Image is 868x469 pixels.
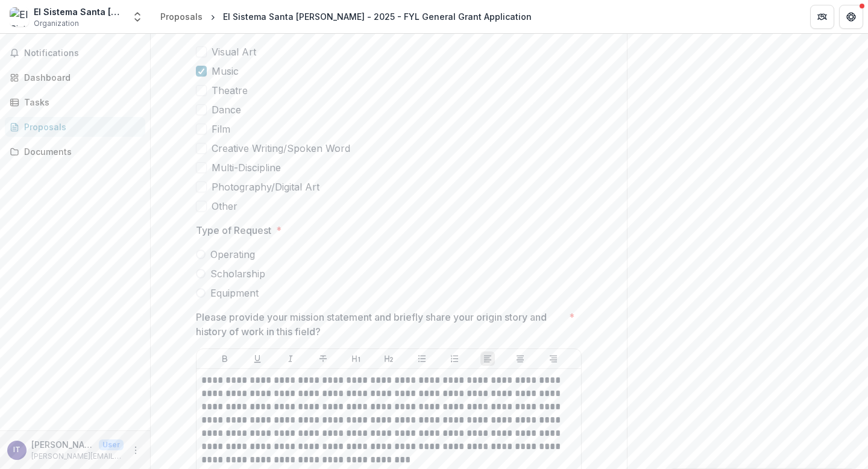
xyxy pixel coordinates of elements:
button: Underline [250,351,265,366]
button: Heading 1 [349,351,363,366]
img: El Sistema Santa Cruz [10,7,29,27]
button: Italicize [283,351,298,366]
span: Operating [210,247,255,262]
a: Proposals [5,117,145,137]
div: Tasks [24,96,136,109]
button: Bullet List [415,351,429,366]
p: [PERSON_NAME] [31,438,94,451]
a: Documents [5,142,145,162]
span: Multi-Discipline [212,160,281,175]
span: Scholarship [210,266,265,281]
div: El Sistema Santa [PERSON_NAME] [34,5,124,18]
div: Documents [24,145,136,158]
button: Heading 2 [382,351,396,366]
span: Organization [34,18,79,29]
button: Open entity switcher [129,5,146,29]
span: Music [212,64,239,78]
a: Tasks [5,92,145,112]
div: Isabelle Tuncer [13,446,20,454]
span: Creative Writing/Spoken Word [212,141,350,156]
button: More [128,443,143,458]
span: Other [212,199,237,213]
button: Partners [810,5,834,29]
div: Proposals [160,10,203,23]
a: Dashboard [5,68,145,87]
span: Equipment [210,286,259,300]
span: Film [212,122,230,136]
button: Align Center [513,351,527,366]
p: [PERSON_NAME][EMAIL_ADDRESS][DOMAIN_NAME] [31,451,124,462]
p: Type of Request [196,223,271,238]
button: Align Right [546,351,561,366]
p: Please provide your mission statement and briefly share your origin story and history of work in ... [196,310,564,339]
div: Dashboard [24,71,136,84]
button: Notifications [5,43,145,63]
a: Proposals [156,8,207,25]
p: User [99,439,124,450]
nav: breadcrumb [156,8,536,25]
button: Strike [316,351,330,366]
button: Ordered List [447,351,462,366]
span: Theatre [212,83,248,98]
button: Bold [218,351,232,366]
span: Visual Art [212,45,256,59]
button: Align Left [480,351,495,366]
span: Photography/Digital Art [212,180,319,194]
span: Notifications [24,48,140,58]
div: El Sistema Santa [PERSON_NAME] - 2025 - FYL General Grant Application [223,10,532,23]
button: Get Help [839,5,863,29]
span: Dance [212,102,241,117]
div: Proposals [24,121,136,133]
